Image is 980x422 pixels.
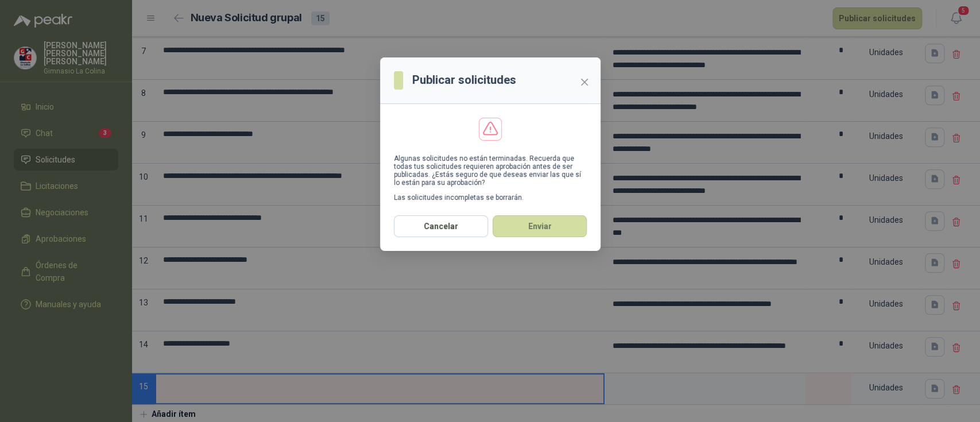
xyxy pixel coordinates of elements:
button: Cancelar [394,215,488,237]
p: Algunas solicitudes no están terminadas. Recuerda que todas tus solicitudes requieren aprobación ... [394,154,587,187]
p: Las solicitudes incompletas se borrarán. [394,193,587,202]
span: close [580,78,589,87]
h3: Publicar solicitudes [412,71,516,89]
button: Enviar [493,215,587,237]
button: Close [575,73,594,91]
